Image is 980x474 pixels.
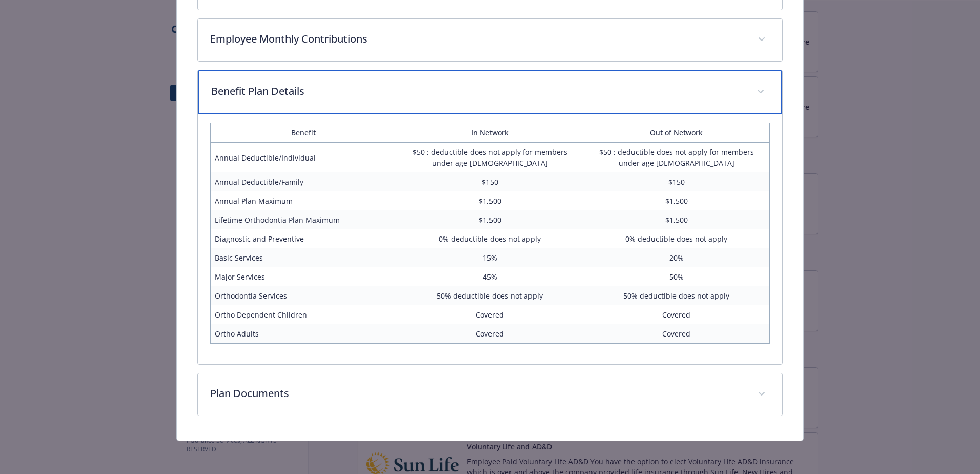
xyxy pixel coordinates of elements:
td: 0% deductible does not apply [397,229,583,248]
td: 50% [583,267,770,286]
td: Covered [397,305,583,324]
th: In Network [397,123,583,143]
td: $150 [583,172,770,191]
td: $50 ; deductible does not apply for members under age [DEMOGRAPHIC_DATA] [397,143,583,173]
td: 20% [583,248,770,267]
th: Benefit [211,123,397,143]
td: $50 ; deductible does not apply for members under age [DEMOGRAPHIC_DATA] [583,143,770,173]
th: Out of Network [583,123,770,143]
td: Annual Deductible/Family [211,172,397,191]
td: 45% [397,267,583,286]
div: Plan Documents [198,373,782,416]
td: Covered [397,324,583,344]
td: Major Services [211,267,397,286]
td: Annual Deductible/Individual [211,143,397,173]
td: $1,500 [583,210,770,229]
div: Benefit Plan Details [198,114,782,364]
td: Diagnostic and Preventive [211,229,397,248]
td: $1,500 [397,210,583,229]
td: 50% deductible does not apply [583,286,770,305]
td: Covered [583,324,770,344]
td: Lifetime Orthodontia Plan Maximum [211,210,397,229]
p: Benefit Plan Details [211,84,744,99]
td: $1,500 [397,191,583,210]
td: 50% deductible does not apply [397,286,583,305]
p: Plan Documents [210,386,745,401]
div: Benefit Plan Details [198,70,782,114]
td: Ortho Dependent Children [211,305,397,324]
td: $1,500 [583,191,770,210]
td: Annual Plan Maximum [211,191,397,210]
td: 0% deductible does not apply [583,229,770,248]
td: Ortho Adults [211,324,397,344]
td: Covered [583,305,770,324]
td: 15% [397,248,583,267]
td: $150 [397,172,583,191]
td: Orthodontia Services [211,286,397,305]
td: Basic Services [211,248,397,267]
div: Employee Monthly Contributions [198,19,782,61]
p: Employee Monthly Contributions [210,31,745,47]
